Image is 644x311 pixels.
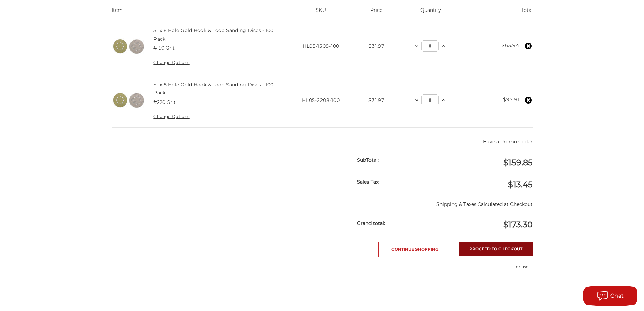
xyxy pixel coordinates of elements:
th: SKU [282,7,360,19]
a: Change Options [153,60,189,65]
iframe: PayPal-paypal [448,277,533,291]
th: Item [112,7,282,19]
p: -- or use -- [448,264,533,270]
img: 5 inch 8 hole gold velcro disc stack [112,83,145,117]
input: 5" x 8 Hole Gold Hook & Loop Sanding Discs - 100 Pack Quantity: [423,94,437,106]
strong: $95.91 [503,96,519,103]
th: Quantity [392,7,469,19]
strong: Grand total: [357,220,385,226]
th: Price [360,7,392,19]
button: Chat [583,286,637,306]
dd: #220 Grit [153,99,176,106]
span: $159.85 [503,158,533,168]
iframe: PayPal-paylater [448,294,533,308]
dd: #150 Grit [153,45,175,52]
a: 5" x 8 Hole Gold Hook & Loop Sanding Discs - 100 Pack [153,27,273,42]
a: Proceed to checkout [459,242,533,256]
span: $31.97 [368,97,384,103]
a: 5" x 8 Hole Gold Hook & Loop Sanding Discs - 100 Pack [153,82,273,96]
p: Shipping & Taxes Calculated at Checkout [357,196,532,208]
span: Chat [610,293,624,299]
span: $31.97 [368,43,384,49]
span: $173.30 [503,220,533,229]
span: HL05-2208-100 [302,97,340,103]
input: 5" x 8 Hole Gold Hook & Loop Sanding Discs - 100 Pack Quantity: [423,40,437,52]
img: 5 inch 8 hole gold velcro disc stack [112,29,145,63]
strong: Sales Tax: [357,179,379,185]
a: Change Options [153,114,189,119]
button: Have a Promo Code? [483,138,533,146]
span: HL05-1508-100 [303,43,339,49]
span: $13.45 [508,180,533,190]
strong: $63.94 [502,42,519,48]
a: Continue Shopping [378,242,452,257]
div: SubTotal: [357,152,445,169]
th: Total [469,7,533,19]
